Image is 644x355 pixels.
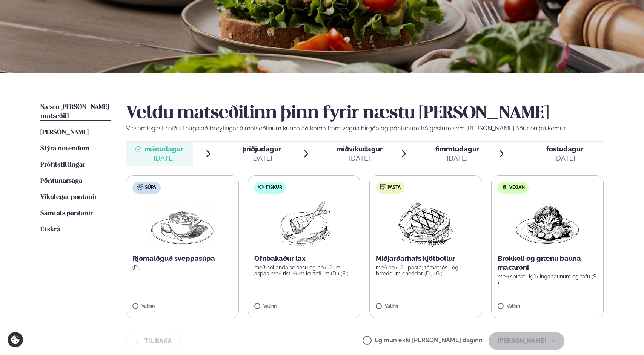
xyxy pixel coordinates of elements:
[40,226,60,233] span: Útskrá
[132,265,232,271] p: (D )
[144,145,183,153] span: mánudagur
[40,225,60,234] a: Útskrá
[8,332,23,347] a: Cookie settings
[137,184,143,190] img: soup.svg
[40,161,85,170] a: Prófílstillingar
[509,185,525,191] span: Vegan
[376,265,476,277] p: með bökuðu pasta, tómatsósu og bræddum cheddar (D ) (G )
[271,200,337,248] img: Fish.png
[546,154,583,163] div: [DATE]
[144,154,183,163] div: [DATE]
[337,145,383,153] span: miðvikudagur
[40,177,82,186] a: Pöntunarsaga
[376,254,476,263] p: Miðjarðarhafs kjötbollur
[435,145,479,153] span: fimmtudagur
[126,124,604,133] p: Vinsamlegast hafðu í huga að breytingar á matseðlinum kunna að koma fram vegna birgða og pöntunum...
[254,254,354,263] p: Ofnbakaður lax
[380,184,386,190] img: pasta.svg
[546,145,583,153] span: föstudagur
[266,185,282,191] span: Fiskur
[40,103,111,121] a: Næstu [PERSON_NAME] matseðill
[40,144,90,153] a: Stýra notendum
[489,332,564,350] button: [PERSON_NAME]
[254,265,354,277] p: með hollandaise sósu og bökuðum aspas með ristuðum kartöflum (D ) (E )
[145,185,156,191] span: Súpa
[40,210,93,217] span: Samtals pantanir
[40,145,90,152] span: Stýra notendum
[258,184,264,190] img: fish.svg
[40,209,93,218] a: Samtals pantanir
[242,145,281,153] span: þriðjudagur
[514,200,581,248] img: Vegan.png
[40,128,89,137] a: [PERSON_NAME]
[498,274,598,286] p: með spínati, kjúklingabaunum og tofu (S )
[387,185,401,191] span: Pasta
[501,184,507,190] img: Vegan.svg
[126,332,181,350] button: Til baka
[132,254,232,263] p: Rjómalöguð sveppasúpa
[40,193,97,202] a: Vikulegar pantanir
[337,154,383,163] div: [DATE]
[40,162,85,168] span: Prófílstillingar
[40,104,109,119] span: Næstu [PERSON_NAME] matseðill
[149,200,215,248] img: Soup.png
[392,200,459,248] img: Beef-Meat.png
[242,154,281,163] div: [DATE]
[40,194,97,200] span: Vikulegar pantanir
[126,103,604,124] h2: Veldu matseðilinn þinn fyrir næstu [PERSON_NAME]
[40,129,89,136] span: [PERSON_NAME]
[435,154,479,163] div: [DATE]
[498,254,598,272] p: Brokkoli og grænu bauna macaroni
[40,178,82,184] span: Pöntunarsaga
